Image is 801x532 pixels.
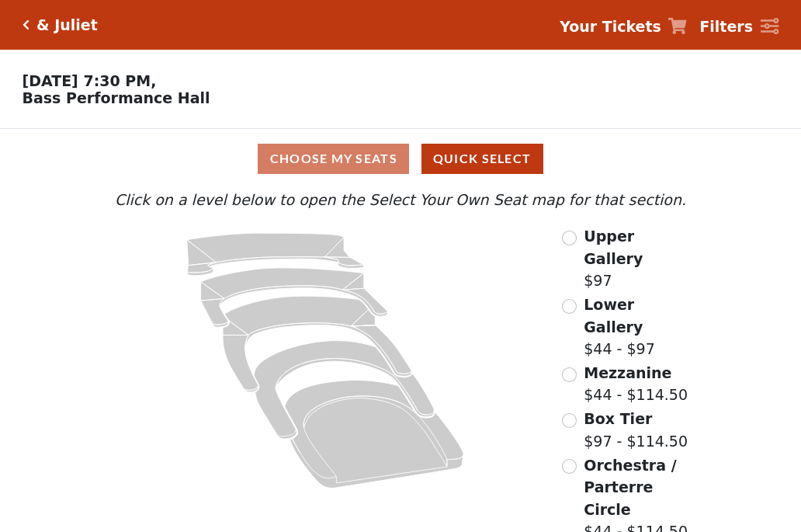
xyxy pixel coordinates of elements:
[111,189,690,211] p: Click on a level below to open the Select Your Own Seat map for that section.
[187,233,364,276] path: Upper Gallery - Seats Available: 306
[584,457,676,518] span: Orchestra / Parterre Circle
[584,364,671,381] span: Mezzanine
[584,294,690,360] label: $44 - $97
[699,18,753,35] strong: Filters
[201,268,388,327] path: Lower Gallery - Seats Available: 84
[584,228,643,267] span: Upper Gallery
[584,225,690,292] label: $97
[560,16,687,38] a: Your Tickets
[36,16,98,34] h5: & Juliet
[584,296,643,336] span: Lower Gallery
[23,19,29,30] a: Click here to go back to filters
[584,408,688,452] label: $97 - $114.50
[285,381,464,489] path: Orchestra / Parterre Circle - Seats Available: 22
[421,144,543,174] button: Quick Select
[560,18,661,35] strong: Your Tickets
[699,16,778,38] a: Filters
[584,362,688,406] label: $44 - $114.50
[584,410,652,427] span: Box Tier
